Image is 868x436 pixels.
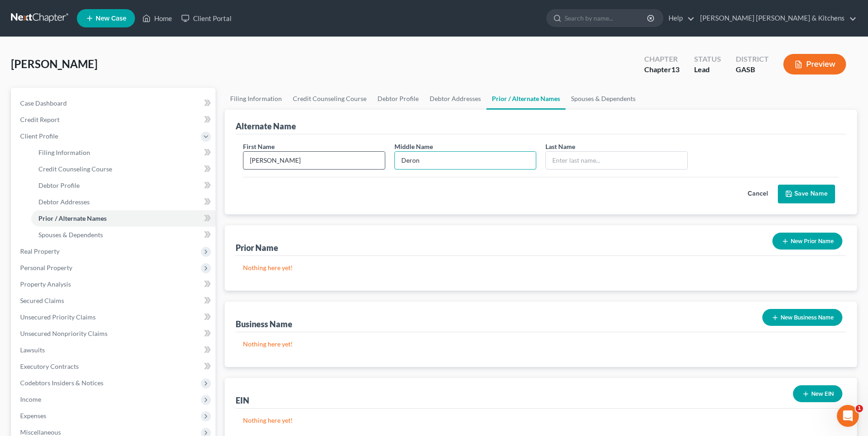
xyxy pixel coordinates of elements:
input: Enter first name... [243,152,384,169]
a: Property Analysis [13,276,216,292]
span: Credit Counseling Course [38,165,112,173]
label: Middle Name [394,142,433,151]
a: Help [664,10,695,27]
p: Nothing here yet! [243,263,839,272]
a: Lawsuits [13,342,216,358]
a: Debtor Profile [372,88,424,110]
span: Spouses & Dependents [38,231,103,239]
a: Credit Report [13,112,216,128]
div: Lead [694,64,721,75]
a: Debtor Addresses [31,194,216,210]
a: Unsecured Priority Claims [13,309,216,325]
span: Case Dashboard [20,99,67,107]
div: Business Name [236,319,292,330]
span: Last Name [545,143,575,150]
p: Nothing here yet! [243,340,839,349]
div: EIN [236,395,249,406]
span: 1 [856,405,863,412]
div: Chapter [644,64,679,75]
a: Secured Claims [13,292,216,309]
div: Chapter [644,54,679,64]
span: Real Property [20,247,59,255]
button: New EIN [793,385,842,402]
a: [PERSON_NAME] [PERSON_NAME] & Kitchens [695,10,857,27]
a: Case Dashboard [13,95,216,112]
span: Secured Claims [20,297,64,304]
span: Unsecured Nonpriority Claims [20,330,108,337]
div: Prior Name [236,242,278,253]
a: Executory Contracts [13,358,216,375]
a: Debtor Addresses [424,88,486,110]
span: Lawsuits [20,346,45,354]
button: Save Name [778,185,835,204]
span: Executory Contracts [20,362,79,370]
span: Codebtors Insiders & Notices [20,379,103,387]
button: New Prior Name [772,233,842,250]
button: Preview [783,54,846,74]
a: Credit Counseling Course [31,161,216,177]
span: Expenses [20,412,46,420]
a: Home [138,10,177,27]
div: Alternate Name [236,121,296,132]
input: M.I [395,152,536,169]
span: Personal Property [20,264,72,271]
span: [PERSON_NAME] [11,57,97,70]
div: GASB [736,64,769,75]
span: Client Profile [20,132,58,140]
div: District [736,54,769,64]
p: Nothing here yet! [243,416,839,425]
a: Client Portal [177,10,236,27]
span: 13 [671,65,679,74]
label: First Name [243,142,275,151]
div: Status [694,54,721,64]
span: Prior / Alternate Names [38,214,107,222]
span: Debtor Profile [38,181,80,189]
a: Filing Information [225,88,287,110]
a: Spouses & Dependents [31,227,216,243]
a: Prior / Alternate Names [31,210,216,227]
a: Prior / Alternate Names [486,88,566,110]
span: Miscellaneous [20,428,61,436]
input: Enter last name... [546,152,687,169]
span: Filing Information [38,149,90,156]
a: Unsecured Nonpriority Claims [13,325,216,342]
input: Search by name... [565,10,648,27]
a: Credit Counseling Course [287,88,372,110]
button: Cancel [738,185,778,203]
span: Debtor Addresses [38,198,90,206]
a: Spouses & Dependents [566,88,641,110]
button: New Business Name [762,309,842,326]
iframe: Intercom live chat [837,405,859,427]
span: Unsecured Priority Claims [20,313,96,321]
a: Filing Information [31,144,216,161]
span: Income [20,395,41,403]
span: Credit Report [20,116,59,123]
span: New Case [96,15,126,22]
a: Debtor Profile [31,177,216,194]
span: Property Analysis [20,280,71,288]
